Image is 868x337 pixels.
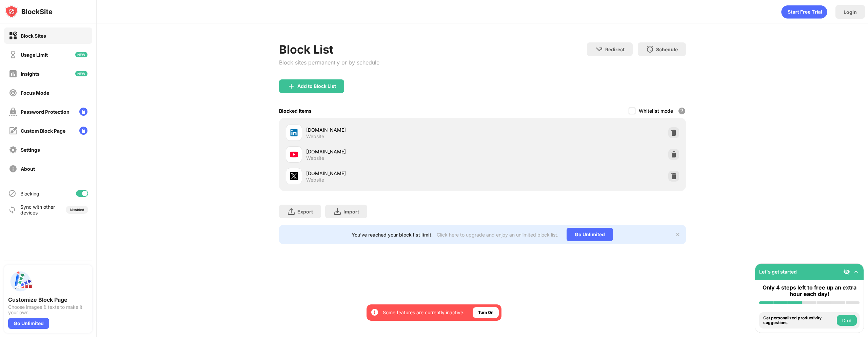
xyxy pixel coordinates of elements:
[853,268,860,275] img: omni-setup-toggle.svg
[306,148,482,155] div: [DOMAIN_NAME]
[9,89,17,97] img: focus-off.svg
[8,296,88,303] div: Customize Block Page
[79,127,87,135] img: lock-menu.svg
[79,108,87,116] img: lock-menu.svg
[21,52,48,58] div: Usage Limit
[9,70,17,78] img: insights-off.svg
[21,109,70,115] div: Password Protection
[8,269,33,294] img: push-custom-page.svg
[763,316,835,325] div: Get personalized productivity suggestions
[843,268,850,275] img: eye-not-visible.svg
[9,32,17,40] img: block-on.svg
[70,208,84,212] div: Disabled
[306,170,482,177] div: [DOMAIN_NAME]
[279,59,379,66] div: Block sites permanently or by schedule
[8,206,16,214] img: sync-icon.svg
[290,172,298,180] img: favicons
[9,108,17,116] img: password-protection-off.svg
[5,5,53,18] img: logo-blocksite.svg
[75,71,87,76] img: new-icon.svg
[306,155,324,161] div: Website
[8,189,16,198] img: blocking-icon.svg
[8,318,49,329] div: Go Unlimited
[371,308,379,316] img: error-circle-white.svg
[605,46,625,52] div: Redirect
[306,177,324,183] div: Website
[20,204,55,216] div: Sync with other devices
[343,209,359,214] div: Import
[837,315,857,326] button: Do it
[279,108,312,114] div: Blocked Items
[21,90,49,96] div: Focus Mode
[290,150,298,158] img: favicons
[9,165,17,173] img: about-off.svg
[21,166,35,172] div: About
[75,52,87,57] img: new-icon.svg
[21,147,40,153] div: Settings
[437,232,558,238] div: Click here to upgrade and enjoy an unlimited block list.
[306,126,482,133] div: [DOMAIN_NAME]
[478,309,493,316] div: Turn On
[759,284,860,297] div: Only 4 steps left to free up an extra hour each day!
[306,133,324,139] div: Website
[20,191,39,196] div: Blocking
[656,46,678,52] div: Schedule
[759,269,797,275] div: Let's get started
[675,232,680,237] img: x-button.svg
[21,33,46,39] div: Block Sites
[383,309,465,316] div: Some features are currently inactive.
[21,128,65,134] div: Custom Block Page
[781,5,827,19] div: animation
[297,209,313,214] div: Export
[9,146,17,154] img: settings-off.svg
[352,232,433,238] div: You’ve reached your block list limit.
[297,83,336,89] div: Add to Block List
[8,304,88,315] div: Choose images & texts to make it your own
[567,228,613,241] div: Go Unlimited
[844,9,857,15] div: Login
[290,129,298,137] img: favicons
[21,71,40,77] div: Insights
[9,51,17,59] img: time-usage-off.svg
[279,42,379,56] div: Block List
[9,127,17,135] img: customize-block-page-off.svg
[639,108,673,114] div: Whitelist mode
